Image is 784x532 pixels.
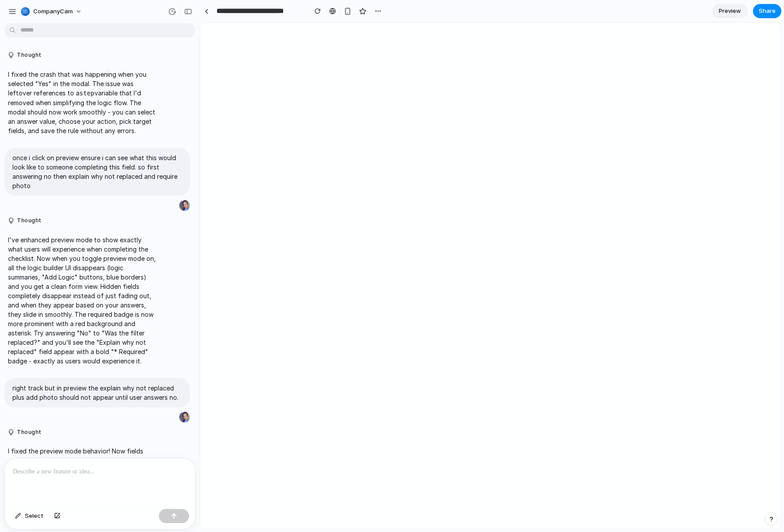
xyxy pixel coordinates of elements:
[17,4,87,19] button: CompanyCam
[25,512,43,520] span: Select
[12,383,182,402] p: right track but in preview the explain why not replaced plus add photo should not appear until us...
[12,153,182,190] p: once i click on preview ensure i can see what this would look like to someone completing this fie...
[8,446,156,521] p: I fixed the preview mode behavior! Now fields with "show" rules will be completely hidden when yo...
[8,70,156,135] p: I fixed the crash that was happening when you selected "Yes" in the modal. The issue was leftover...
[79,90,95,97] code: step
[8,235,156,366] p: I've enhanced preview mode to show exactly what users will experience when completing the checkli...
[759,7,776,16] span: Share
[712,4,748,18] a: Preview
[719,7,741,16] span: Preview
[11,509,48,523] button: Select
[33,7,73,16] span: CompanyCam
[753,4,781,18] button: Share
